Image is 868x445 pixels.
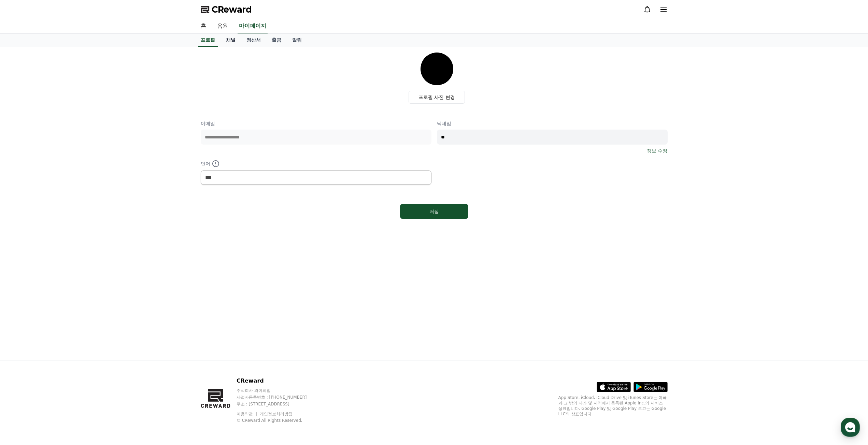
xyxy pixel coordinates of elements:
a: 출금 [266,34,287,47]
a: 알림 [287,34,307,47]
label: 프로필 사진 변경 [409,91,465,104]
p: CReward [237,377,320,385]
p: 주식회사 와이피랩 [237,388,320,393]
div: 저장 [414,208,455,215]
p: 닉네임 [437,120,668,127]
span: 홈 [22,226,26,232]
button: 저장 [400,204,468,219]
p: 사업자등록번호 : [PHONE_NUMBER] [237,395,320,400]
p: 주소 : [STREET_ADDRESS] [237,401,320,407]
a: 마이페이지 [238,19,268,33]
img: profile_image [421,53,453,85]
a: 정산서 [241,34,266,47]
a: 대화 [45,216,88,233]
p: App Store, iCloud, iCloud Drive 및 iTunes Store는 미국과 그 밖의 나라 및 지역에서 등록된 Apple Inc.의 서비스 상표입니다. Goo... [558,395,668,417]
a: 음원 [212,19,233,33]
span: 설정 [105,226,114,232]
a: 홈 [2,216,45,233]
p: 이메일 [201,120,431,127]
a: 채널 [220,34,241,47]
p: 언어 [201,160,431,168]
a: 홈 [195,19,212,33]
span: CReward [212,4,252,15]
a: 이용약관 [237,412,258,416]
a: CReward [201,4,252,15]
span: 대화 [62,227,71,232]
a: 설정 [88,216,131,233]
a: 정보 수정 [647,147,667,154]
a: 프로필 [198,34,218,47]
a: 개인정보처리방침 [260,412,293,416]
p: © CReward All Rights Reserved. [237,418,320,423]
